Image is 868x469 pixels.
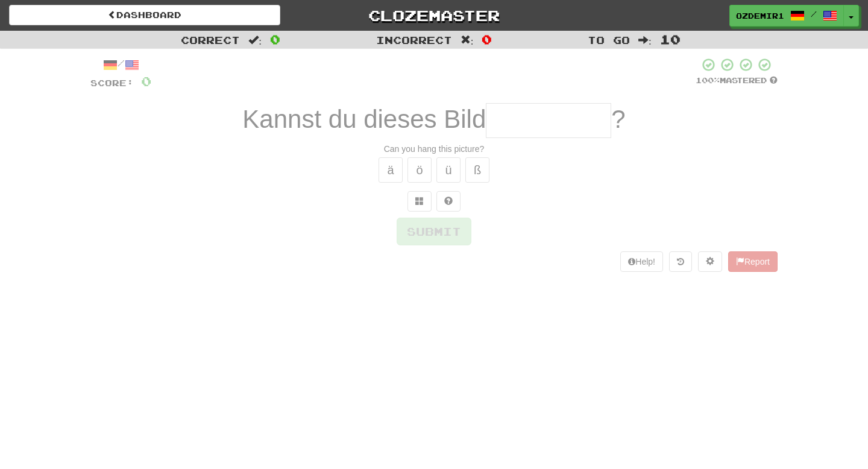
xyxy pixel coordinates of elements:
a: Clozemaster [298,5,570,26]
button: Single letter hint - you only get 1 per sentence and score half the points! alt+h [436,191,461,212]
button: ä [379,157,403,183]
button: Submit [397,218,471,245]
div: / [90,57,151,72]
span: 0 [482,32,492,46]
button: Round history (alt+y) [669,251,692,272]
span: Correct [181,34,240,46]
button: ö [407,157,432,183]
span: : [638,35,652,45]
span: Kannst du dieses Bild [242,105,486,133]
span: 0 [270,32,280,46]
button: Help! [620,251,663,272]
span: To go [588,34,630,46]
span: ? [611,105,625,133]
span: 10 [660,32,681,46]
span: 0 [141,74,151,89]
a: Dashboard [9,5,280,25]
span: : [461,35,474,45]
button: ß [465,157,489,183]
button: Report [728,251,778,272]
span: : [248,35,262,45]
span: ozdemir1 [736,10,784,21]
a: ozdemir1 / [729,5,844,27]
span: Score: [90,78,134,88]
button: Switch sentence to multiple choice alt+p [407,191,432,212]
div: Mastered [696,75,778,86]
span: Incorrect [376,34,452,46]
div: Can you hang this picture? [90,143,778,155]
span: 100 % [696,75,720,85]
span: / [811,10,817,18]
button: ü [436,157,461,183]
